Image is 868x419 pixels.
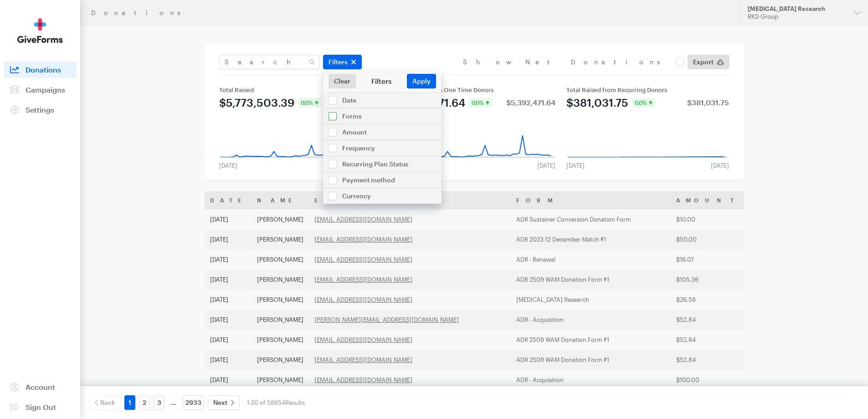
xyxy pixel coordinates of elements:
span: Next [213,397,227,408]
td: [DATE] [205,229,252,249]
td: ADR Sustainer Conversion Donation Form [511,209,671,229]
div: 0.0% [632,98,655,107]
td: [DATE] [205,249,252,269]
td: ADR 2509 WAM Donation Form #1 [511,350,671,370]
td: [PERSON_NAME] [252,330,309,350]
td: [DATE] [205,370,252,390]
td: [PERSON_NAME] [252,350,309,370]
td: ADR - Acquisition [511,370,671,390]
td: $52.84 [671,310,745,330]
input: Search Name & Email [219,55,319,69]
td: $52.84 [671,350,745,370]
div: $381,031.75 [566,97,628,108]
td: [PERSON_NAME] [252,269,309,290]
a: [EMAIL_ADDRESS][DOMAIN_NAME] [314,236,412,243]
div: [DATE] [705,162,734,169]
td: [MEDICAL_DATA] Research [511,290,671,310]
div: 0.0% [298,98,321,107]
a: 2933 [183,395,204,410]
div: 0.0% [469,98,492,107]
div: 1-20 of 58654 [247,395,305,410]
button: Apply [407,74,436,88]
td: [DATE] [205,209,252,229]
a: Export [688,55,729,69]
td: [DATE] [205,269,252,290]
a: [EMAIL_ADDRESS][DOMAIN_NAME] [314,296,412,303]
div: Filters [356,77,407,86]
div: $5,773,503.39 [219,97,294,108]
a: Account [4,379,77,395]
a: Campaigns [4,82,77,98]
td: $16.07 [671,249,745,269]
td: ADR - Renewal [511,249,671,269]
a: [PERSON_NAME][EMAIL_ADDRESS][DOMAIN_NAME] [314,316,459,323]
td: ADR - Acquisition [511,310,671,330]
td: ADR 2509 WAM Donation Form #1 [511,269,671,290]
td: [DATE] [205,350,252,370]
td: ADR 2509 WAM Donation Form #1 [511,330,671,350]
span: Donations [26,65,61,74]
td: $26.58 [671,290,745,310]
a: Clear [329,74,356,88]
div: [DATE] [561,162,590,169]
td: [DATE] [205,290,252,310]
th: Form [511,191,671,209]
div: RKD Group [748,13,847,21]
td: [PERSON_NAME] [252,310,309,330]
td: [PERSON_NAME] [252,290,309,310]
span: Account [26,383,55,391]
a: [EMAIL_ADDRESS][DOMAIN_NAME] [314,336,412,343]
td: [PERSON_NAME] [252,249,309,269]
img: GiveForms [17,18,63,43]
td: [PERSON_NAME] [252,209,309,229]
a: Donations [4,62,77,78]
td: $100.00 [671,370,745,390]
td: ADR 2023-12 December Match #1 [511,229,671,249]
a: Sign Out [4,399,77,415]
th: Amount [671,191,745,209]
td: $10.00 [671,209,745,229]
div: Total Raised from Recurring Donors [566,86,729,93]
span: Sign Out [26,403,56,411]
a: Next [208,395,240,410]
a: [EMAIL_ADDRESS][DOMAIN_NAME] [314,376,412,383]
div: $381,031.75 [687,99,729,106]
span: Filters [329,57,348,67]
td: [DATE] [205,330,252,350]
a: [EMAIL_ADDRESS][DOMAIN_NAME] [314,256,412,263]
span: Results [285,399,305,406]
div: [DATE] [532,162,561,169]
th: Name [252,191,309,209]
button: Filters [323,55,362,69]
span: Settings [26,105,54,114]
th: Date [205,191,252,209]
div: Total Raised [219,86,382,93]
a: 2 [139,395,150,410]
div: Total Raised from One Time Donors [393,86,555,93]
td: $105.36 [671,269,745,290]
td: [DATE] [205,310,252,330]
span: Export [693,57,714,67]
div: [DATE] [214,162,243,169]
td: $50.00 [671,229,745,249]
span: Campaigns [26,85,65,94]
div: [MEDICAL_DATA] Research [748,5,847,13]
td: [PERSON_NAME] [252,370,309,390]
a: [EMAIL_ADDRESS][DOMAIN_NAME] [314,216,412,223]
a: Settings [4,102,77,118]
a: 3 [154,395,164,410]
th: Email [309,191,511,209]
div: $5,392,471.64 [506,99,555,106]
td: [PERSON_NAME] [252,229,309,249]
a: [EMAIL_ADDRESS][DOMAIN_NAME] [314,276,412,283]
td: $52.84 [671,330,745,350]
a: [EMAIL_ADDRESS][DOMAIN_NAME] [314,356,412,363]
